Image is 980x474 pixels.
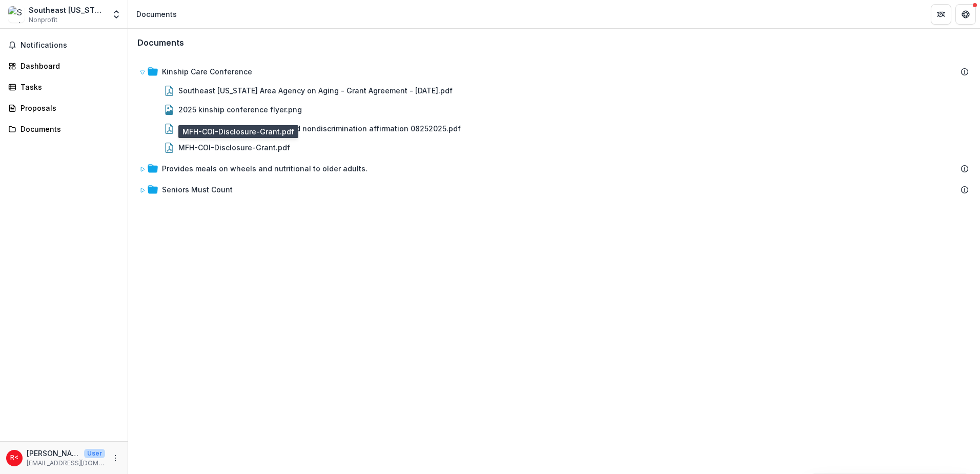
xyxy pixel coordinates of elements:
div: Regina Vonhasseln <reginav@agingmatters2u.com> [10,455,18,461]
div: Southeast [US_STATE] Area Agency on Aging - Grant Agreement - [DATE].pdf [135,81,973,100]
button: Notifications [4,37,124,53]
nav: breadcrumb [132,7,181,22]
a: Dashboard [4,57,124,74]
button: Open entity switcher [109,4,124,25]
h3: Documents [137,38,184,48]
div: Proposals [21,103,115,113]
div: Kinship Care ConferenceSoutheast [US_STATE] Area Agency on Aging - Grant Agreement - [DATE].pdf20... [135,62,973,157]
div: MFH-COI-Disclosure-Grant.pdf [135,138,973,157]
a: Proposals [4,100,124,116]
div: 2025 kinship conference flyer.png [135,100,973,119]
span: Notifications [21,41,119,50]
div: 2025 kinship conference flyer.png [178,104,302,115]
div: Tasks [21,82,115,92]
p: [EMAIL_ADDRESS][DOMAIN_NAME] [27,459,105,468]
div: Provides meals on wheels and nutritional to older adults. [135,159,973,178]
div: Dashboard [21,61,115,71]
div: Provides meals on wheels and nutritional to older adults. [162,163,367,174]
div: Seniors Must Count [162,184,233,195]
div: MFH-COI-Disclosure-Grant.pdf [178,142,290,153]
span: Nonprofit [29,15,57,25]
p: [PERSON_NAME] <[EMAIL_ADDRESS][DOMAIN_NAME]> [27,448,80,459]
div: Documents [136,9,177,19]
img: Southeast Missouri Area Agency on Aging [8,6,25,23]
div: Southeast [US_STATE] Area Agency on Aging [29,5,105,15]
a: Tasks [4,78,124,95]
div: MFH - App Acknowledgement and nondiscrimination affirmation 08252025.pdf [135,119,973,138]
p: User [84,449,105,458]
button: Get Help [955,4,976,25]
div: Seniors Must Count [135,180,973,199]
div: Kinship Care Conference [135,62,973,81]
button: More [109,452,121,464]
div: Kinship Care Conference [162,66,252,77]
div: MFH - App Acknowledgement and nondiscrimination affirmation 08252025.pdf [178,123,461,134]
div: Documents [21,124,115,134]
button: Partners [931,4,951,25]
a: Documents [4,121,124,137]
div: Southeast [US_STATE] Area Agency on Aging - Grant Agreement - [DATE].pdf [178,85,453,96]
